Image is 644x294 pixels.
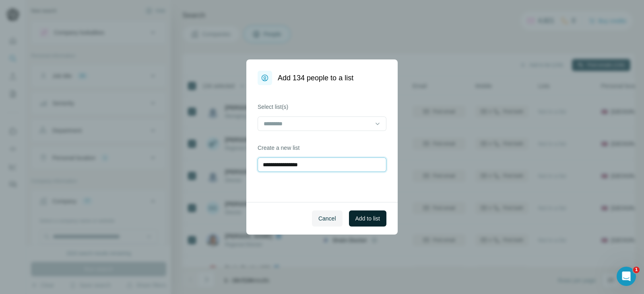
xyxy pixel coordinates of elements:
span: Add to list [355,214,380,223]
button: Add to list [349,210,386,227]
span: Cancel [318,214,336,223]
h1: Add 134 people to a list [278,72,353,84]
label: Create a new list [258,144,386,152]
label: Select list(s) [258,103,386,111]
button: Cancel [312,210,343,227]
span: 1 [633,267,640,273]
iframe: Intercom live chat [617,267,636,286]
